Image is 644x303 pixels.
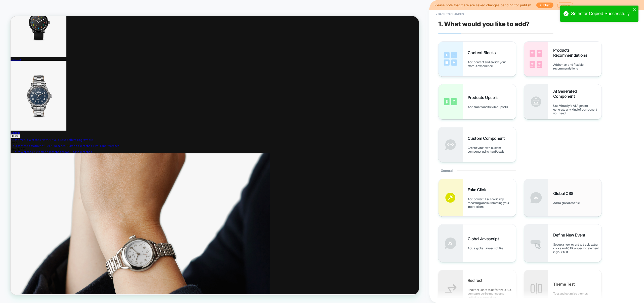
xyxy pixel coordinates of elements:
button: Ignore [557,3,573,8]
a: New Arrivals [42,162,65,167]
span: AI Generated Component [553,89,601,99]
span: 1. What would you like to add? [438,20,530,28]
div: General [438,162,516,179]
span: Add content and enrich your store's experience [468,60,516,68]
span: Create your own custom componet using html/css/js [468,146,516,153]
div: Selector Copied Successfully [571,11,631,16]
a: Automatic Watches [31,178,67,183]
span: Add smart and flexible recommendations [553,63,601,70]
a: Engravable [89,162,110,167]
a: Diamond Watches [74,170,109,175]
span: Set up a new event to track extra clicks and CTR a specific element in your test [553,243,601,254]
button: < Back to changes [433,10,466,18]
span: Add smart and flexible upsells [468,105,510,109]
a: Best Sellers [66,162,88,167]
span: Global Javascript [468,236,502,241]
span: Fake Click [468,187,489,192]
a: Moon Phase Watches [68,178,109,183]
span: Theme Test [553,282,577,287]
button: close [633,8,636,12]
span: Use Visually's AI Agent to generate any kind of component you need [553,104,601,115]
span: Add a global javascript file [468,246,506,250]
span: Define New Event [553,232,588,238]
span: Products Recommendations [553,48,601,58]
a: Mother of Pearl Watches [27,170,73,175]
span: Redirect [468,278,485,283]
button: Publish [536,3,553,8]
span: Content Blocks [468,50,498,55]
span: Custom Component [468,136,507,141]
span: Test and optimize themes [553,292,590,295]
span: Products Upsells [468,95,501,100]
a: Two-Tone Watches [110,170,145,175]
span: Redirect users to different URLs, compare performance and optimize conversions [468,288,516,299]
span: Add a global css file [553,201,582,205]
span: Add powerful scenarios by recording and automating your interactions [468,197,516,209]
span: Global CSS [553,191,576,196]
